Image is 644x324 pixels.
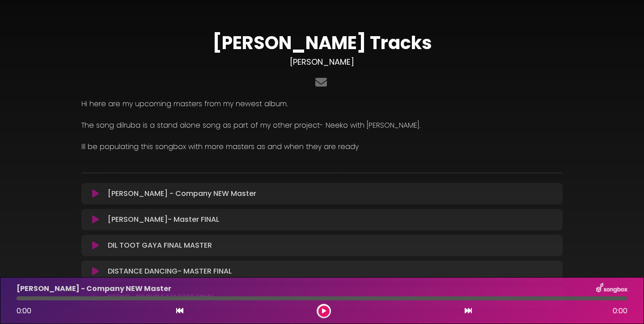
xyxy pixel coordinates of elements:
span: 0:00 [613,306,627,316]
img: songbox-logo-white.png [596,283,627,295]
span: 0:00 [17,306,31,316]
p: DIL TOOT GAYA FINAL MASTER [108,240,212,251]
p: [PERSON_NAME] - Company NEW Master [108,188,256,199]
p: Ill be populating this songbox with more masters as and when they are ready [81,141,563,152]
p: DISTANCE DANCING- MASTER FINAL [108,266,232,277]
h3: [PERSON_NAME] [81,57,563,67]
h1: [PERSON_NAME] Tracks [81,32,563,54]
p: Hi here are my upcoming masters from my newest album. [81,99,563,109]
p: [PERSON_NAME]- Master FINAL [108,214,219,225]
p: The song dilruba is a stand alone song as part of my other project- Neeko with [PERSON_NAME]. [81,120,563,131]
p: [PERSON_NAME] - Company NEW Master [17,283,171,294]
